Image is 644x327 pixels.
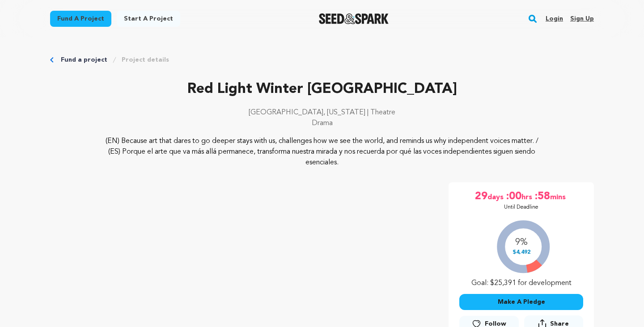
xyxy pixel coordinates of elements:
a: Sign up [570,12,594,26]
span: 29 [475,189,487,204]
p: Red Light Winter [GEOGRAPHIC_DATA] [50,79,594,100]
a: Seed&Spark Homepage [319,13,389,24]
a: Login [546,12,563,26]
span: days [487,189,505,204]
p: (EN) Because art that dares to go deeper stays with us, challenges how we see the world, and remi... [105,136,540,168]
a: Fund a project [61,55,107,64]
span: mins [550,189,568,204]
span: :58 [534,189,550,204]
p: Until Deadline [504,204,538,211]
button: Make A Pledge [459,294,583,310]
a: Project details [122,55,169,64]
p: Drama [50,118,594,129]
img: Seed&Spark Logo Dark Mode [319,13,389,24]
span: hrs [521,189,534,204]
p: [GEOGRAPHIC_DATA], [US_STATE] | Theatre [50,107,594,118]
span: :00 [505,189,521,204]
a: Fund a project [50,11,111,27]
div: Breadcrumb [50,55,594,64]
a: Start a project [117,11,180,27]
